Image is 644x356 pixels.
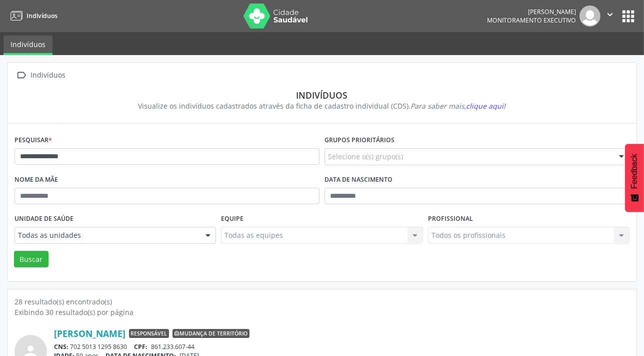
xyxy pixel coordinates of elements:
[14,68,67,83] a:  Indivíduos
[600,6,619,27] button: 
[129,329,169,338] span: Responsável
[26,12,57,20] span: Indivíduos
[14,133,52,148] label: Pesquisar
[21,101,622,111] div: Visualize os indivíduos cadastrados através da ficha de cadastro individual (CDS).
[14,296,629,307] div: 28 resultado(s) encontrado(s)
[14,172,58,188] label: Nome da mãe
[604,9,615,20] i: 
[54,342,629,351] div: 702 5013 1295 8630
[630,154,639,189] span: Feedback
[487,16,576,25] span: Monitoramento Executivo
[324,133,394,148] label: Grupos prioritários
[21,90,622,101] div: Indivíduos
[14,68,29,83] i: 
[324,172,392,188] label: Data de nascimento
[7,8,57,24] a: Indivíduos
[54,342,68,351] span: CNS:
[18,230,195,240] span: Todas as unidades
[14,307,629,317] div: Exibindo 30 resultado(s) por página
[625,144,644,212] button: Feedback - Mostrar pesquisa
[14,211,73,227] label: Unidade de saúde
[328,151,403,162] span: Selecione o(s) grupo(s)
[579,6,600,27] img: img
[428,211,473,227] label: Profissional
[172,329,249,338] span: Mudança de território
[3,36,52,55] a: Indivíduos
[619,8,637,25] button: apps
[221,211,243,227] label: Equipe
[134,342,148,351] span: CPF:
[151,342,194,351] span: 861.233.607-44
[487,8,576,16] div: [PERSON_NAME]
[54,328,125,339] a: [PERSON_NAME]
[466,101,506,111] span: clique aqui!
[14,251,48,268] button: Buscar
[29,68,67,83] div: Indivíduos
[411,101,506,111] i: Para saber mais,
